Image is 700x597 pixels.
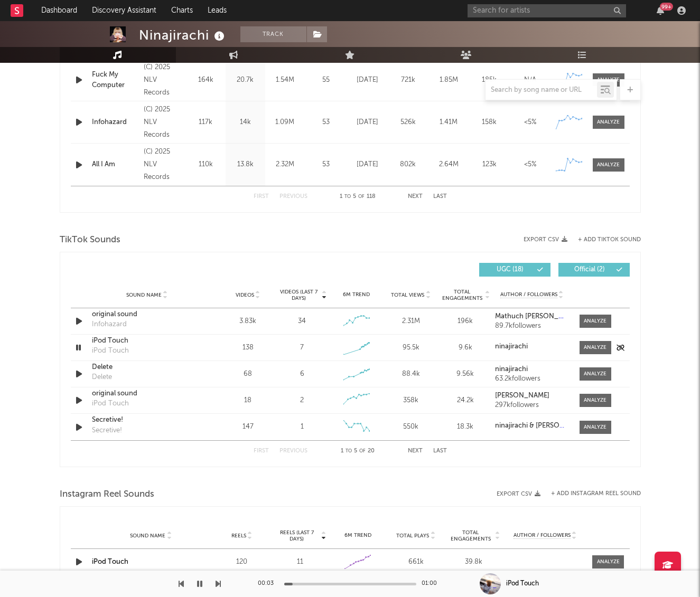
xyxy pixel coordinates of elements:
div: 11 [274,557,326,567]
div: N/A [512,75,548,86]
span: Reels (last 7 days) [274,529,320,542]
button: Previous [279,194,307,200]
div: 99 + [660,3,673,11]
a: ninajirachi [495,366,568,373]
span: Official ( 2 ) [565,267,614,273]
div: 297k followers [495,402,568,409]
div: 55 [307,75,344,86]
span: Sound Name [126,292,162,298]
div: 63.2k followers [495,375,568,383]
div: 68 [223,369,273,380]
div: 39.8k [447,557,500,567]
span: TikTok Sounds [60,234,120,247]
button: First [254,194,269,200]
div: Delete [92,372,112,383]
div: 88.4k [386,369,435,380]
button: Next [408,448,423,454]
div: 95.5k [386,343,435,353]
span: Instagram Reel Sounds [60,488,154,501]
div: [DATE] [350,159,385,170]
div: 550k [386,422,435,432]
div: 89.7k followers [495,323,568,330]
span: to [344,194,351,199]
button: Official(2) [558,263,630,277]
div: iPod Touch [92,346,129,356]
div: Fuck My Computer [92,70,139,90]
div: 138 [223,343,273,353]
div: Ninajirachi [139,26,227,44]
button: Last [433,448,447,454]
div: 185k [472,75,507,86]
div: iPod Touch [92,399,129,409]
div: 802k [390,159,426,170]
span: Total Engagements [447,529,494,542]
div: 2.32M [268,159,302,170]
div: <5% [512,117,548,128]
div: 661k [389,557,442,567]
a: original sound [92,309,202,320]
a: ninajirachi & [PERSON_NAME] [495,422,568,430]
div: (C) 2025 NLV Records [144,103,183,141]
a: [PERSON_NAME] [495,392,568,400]
div: 7 [300,343,304,353]
span: Total Plays [396,533,429,539]
div: (C) 2025 NLV Records [144,146,183,184]
span: of [358,194,365,199]
div: 1.41M [431,117,466,128]
div: 14k [228,117,263,128]
div: 1.54M [268,75,302,86]
div: Infohazard [92,319,127,330]
div: 164k [189,75,223,86]
a: iPod Touch [92,336,202,346]
div: Infohazard [92,117,139,128]
div: + Add Instagram Reel Sound [540,491,641,497]
div: 00:03 [258,577,279,590]
div: 1 5 118 [329,191,387,203]
div: 18 [223,395,273,406]
div: 13.8k [228,159,263,170]
div: 3.83k [223,316,273,327]
a: iPod Touch [92,558,128,565]
div: 9.6k [441,343,490,353]
div: 147 [223,422,273,432]
button: Previous [279,448,307,454]
strong: [PERSON_NAME] [495,392,549,399]
span: UGC ( 18 ) [486,267,535,273]
input: Search by song name or URL [486,86,597,94]
div: 01:00 [422,577,443,590]
a: Delete [92,362,202,373]
strong: Mathuch [PERSON_NAME] [495,313,580,320]
div: iPod Touch [506,579,539,589]
div: 9.56k [441,369,490,380]
span: Sound Name [130,533,165,539]
button: Export CSV [524,236,567,243]
strong: ninajirachi [495,343,528,350]
div: 18.3k [441,422,490,432]
div: Secretive! [92,425,122,436]
div: [DATE] [350,117,385,128]
button: + Add TikTok Sound [567,237,641,243]
strong: ninajirachi [495,366,528,373]
span: Videos [236,292,254,298]
div: 358k [386,395,435,406]
div: 1.85M [431,75,466,86]
div: 158k [472,117,507,128]
a: original sound [92,388,202,399]
span: Total Views [391,292,424,298]
a: All I Am [92,159,139,170]
div: 24.2k [441,395,490,406]
span: Videos (last 7 days) [277,289,320,301]
a: Secretive! [92,415,202,425]
button: First [254,448,269,454]
div: 110k [189,159,223,170]
button: Track [240,26,306,42]
span: Author / Followers [514,532,571,539]
div: [DATE] [350,75,385,86]
button: UGC(18) [479,263,550,277]
div: 721k [390,75,426,86]
div: 123k [472,159,507,170]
